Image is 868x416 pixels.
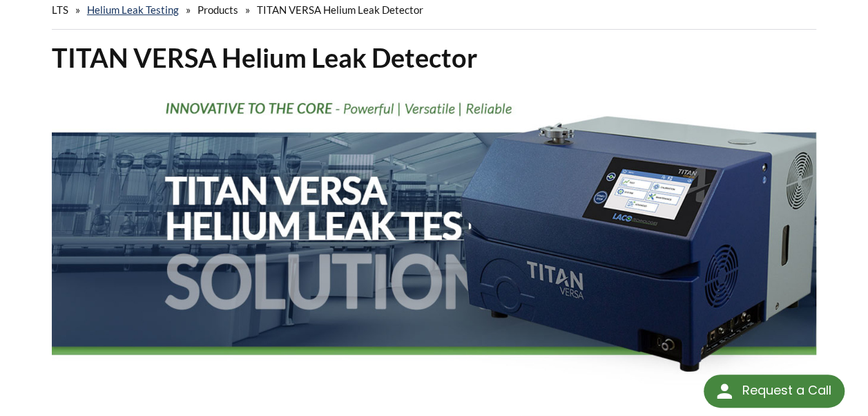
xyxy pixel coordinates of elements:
[87,3,179,16] a: Helium Leak Testing
[257,3,423,16] span: TITAN VERSA Helium Leak Detector
[713,380,735,402] img: round button
[704,375,845,408] div: Request a Call
[742,375,831,406] div: Request a Call
[52,3,68,16] span: LTS
[52,86,816,393] img: TITAN VERSA Helium Leak Test Solutions header
[52,41,816,75] h1: TITAN VERSA Helium Leak Detector
[197,3,238,16] span: Products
